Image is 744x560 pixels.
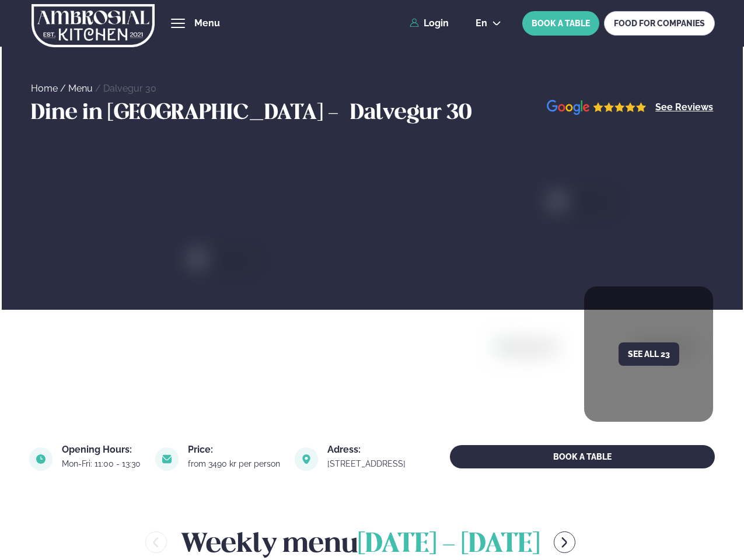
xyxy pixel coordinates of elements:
[31,83,58,94] a: Home
[145,531,167,553] button: menu-btn-left
[655,103,713,112] a: See Reviews
[554,531,575,553] button: menu-btn-right
[95,83,103,94] span: /
[62,445,143,454] div: Opening Hours:
[31,100,344,128] h3: Dine in [GEOGRAPHIC_DATA] -
[29,447,53,471] img: image alt
[476,19,487,28] span: en
[547,100,647,116] img: image alt
[188,459,282,468] div: from 3490 kr per person
[358,532,540,558] span: [DATE] - [DATE]
[155,447,179,471] img: image alt
[522,11,599,36] button: BOOK A TABLE
[466,19,511,28] button: en
[498,341,652,503] img: image alt
[327,445,408,454] div: Adress:
[327,457,408,471] a: link
[171,16,185,30] button: hamburger
[60,83,68,94] span: /
[32,2,155,50] img: logo
[188,445,282,454] div: Price:
[68,83,93,94] a: Menu
[604,11,715,36] a: FOOD FOR COMPANIES
[62,459,143,468] div: Mon-Fri: 11:00 - 13:30
[410,18,449,29] a: Login
[295,447,318,471] img: image alt
[103,83,156,94] a: Dalvegur 30
[619,342,679,366] button: See all 23
[450,445,715,468] button: BOOK A TABLE
[350,100,471,128] h3: Dalvegur 30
